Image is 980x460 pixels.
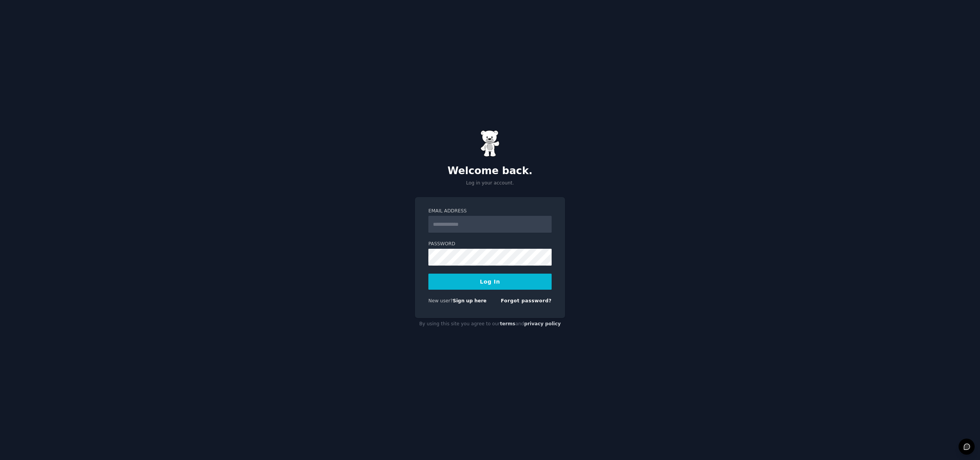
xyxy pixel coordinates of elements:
a: Forgot password? [501,298,552,303]
img: Gummy Bear [480,130,500,157]
a: Sign up here [453,298,487,303]
button: Log In [428,274,552,290]
label: Email Address [428,208,552,215]
div: By using this site you agree to our and [415,318,565,330]
p: Log in your account. [415,180,565,187]
h2: Welcome back. [415,165,565,177]
label: Password [428,241,552,248]
span: New user? [428,298,453,303]
a: privacy policy [524,321,561,326]
a: terms [500,321,515,326]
